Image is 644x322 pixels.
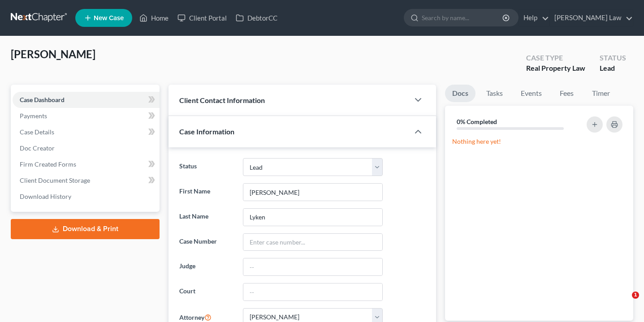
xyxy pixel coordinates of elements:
input: Enter case number... [243,234,382,251]
p: Nothing here yet! [452,137,626,146]
label: Court [175,283,238,301]
a: Home [135,10,173,26]
div: Lead [600,63,626,73]
a: Client Portal [173,10,231,26]
input: Search by name... [422,9,504,26]
input: Enter First Name... [243,184,382,201]
span: Case Details [20,128,54,136]
span: Client Document Storage [20,176,90,184]
span: New Case [94,15,124,21]
a: Payments [13,108,160,124]
input: -- [243,283,382,301]
span: Firm Created Forms [20,160,76,168]
a: Docs [445,85,475,102]
a: Case Details [13,124,160,140]
span: Case Information [179,127,234,136]
a: Download History [13,189,160,205]
a: Case Dashboard [13,92,160,108]
strong: 0% Completed [457,118,497,125]
a: Tasks [479,85,510,102]
label: Last Name [175,208,238,226]
div: Status [600,53,626,63]
input: Enter Last Name... [243,209,382,226]
div: Case Type [526,53,585,63]
label: Case Number [175,233,238,251]
input: -- [243,258,382,275]
a: Client Document Storage [13,172,160,189]
label: Status [175,158,238,176]
a: Timer [585,85,617,102]
span: Client Contact Information [179,96,265,104]
label: Judge [175,258,238,276]
a: Download & Print [11,219,160,239]
a: Events [514,85,549,102]
a: Firm Created Forms [13,156,160,172]
a: Fees [553,85,581,102]
span: Doc Creator [20,144,55,152]
span: Case Dashboard [20,96,65,103]
a: Help [519,10,549,26]
div: Real Property Law [526,63,585,73]
a: Doc Creator [13,140,160,156]
a: DebtorCC [231,10,282,26]
a: [PERSON_NAME] Law [550,10,633,26]
iframe: Intercom live chat [614,292,635,313]
span: Payments [20,112,47,120]
span: Download History [20,193,71,200]
label: First Name [175,183,238,201]
span: [PERSON_NAME] [11,47,95,60]
span: 1 [632,292,639,299]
